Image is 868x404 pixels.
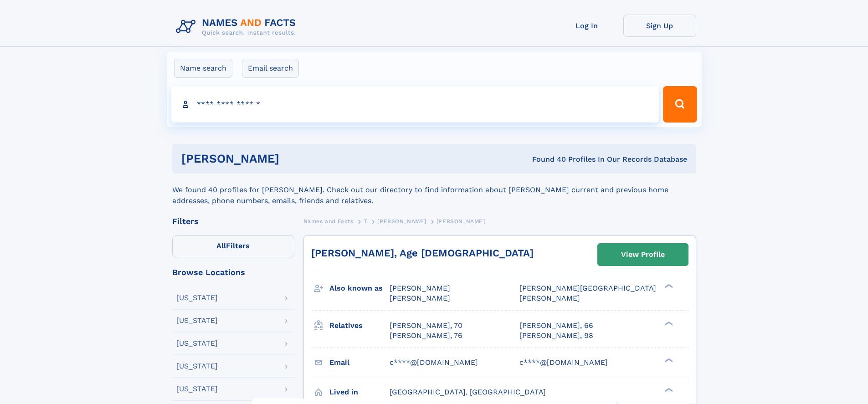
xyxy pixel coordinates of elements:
a: [PERSON_NAME], Age [DEMOGRAPHIC_DATA] [311,247,534,259]
div: Filters [172,217,294,225]
img: Logo Names and Facts [172,15,303,39]
h3: Also known as [329,281,390,296]
a: [PERSON_NAME], 66 [519,321,593,331]
label: Email search [242,59,299,78]
span: [PERSON_NAME] [437,218,485,225]
h3: Email [329,355,390,370]
div: ❯ [663,320,673,326]
div: [US_STATE] [176,340,218,347]
a: T [364,215,367,227]
div: [US_STATE] [176,317,218,324]
h3: Lived in [329,384,390,400]
span: [PERSON_NAME] [390,294,450,302]
a: [PERSON_NAME] [377,215,426,227]
a: [PERSON_NAME], 98 [519,331,593,341]
span: [PERSON_NAME] [519,294,580,302]
a: Sign Up [623,15,696,37]
div: ❯ [663,283,673,289]
span: T [364,218,367,225]
div: View Profile [621,244,665,265]
div: Found 40 Profiles In Our Records Database [406,154,687,164]
a: Names and Facts [303,215,354,227]
label: Filters [172,235,294,257]
span: [PERSON_NAME] [390,284,450,292]
div: [US_STATE] [176,363,218,370]
input: search input [171,86,659,123]
h3: Relatives [329,318,390,333]
a: [PERSON_NAME], 76 [390,331,462,341]
button: Search Button [663,86,697,123]
div: ❯ [663,387,673,393]
div: ❯ [663,357,673,363]
div: [US_STATE] [176,385,218,393]
a: Log In [550,15,623,37]
a: [PERSON_NAME], 70 [390,321,462,331]
div: We found 40 profiles for [PERSON_NAME]. Check out our directory to find information about [PERSON... [172,174,696,206]
span: [PERSON_NAME][GEOGRAPHIC_DATA] [519,284,656,292]
div: Browse Locations [172,268,294,276]
label: Name search [174,59,232,78]
span: [PERSON_NAME] [377,218,426,225]
span: All [216,241,226,250]
h1: [PERSON_NAME] [181,153,406,164]
span: [GEOGRAPHIC_DATA], [GEOGRAPHIC_DATA] [390,388,546,396]
a: View Profile [598,244,688,266]
div: [US_STATE] [176,294,218,302]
